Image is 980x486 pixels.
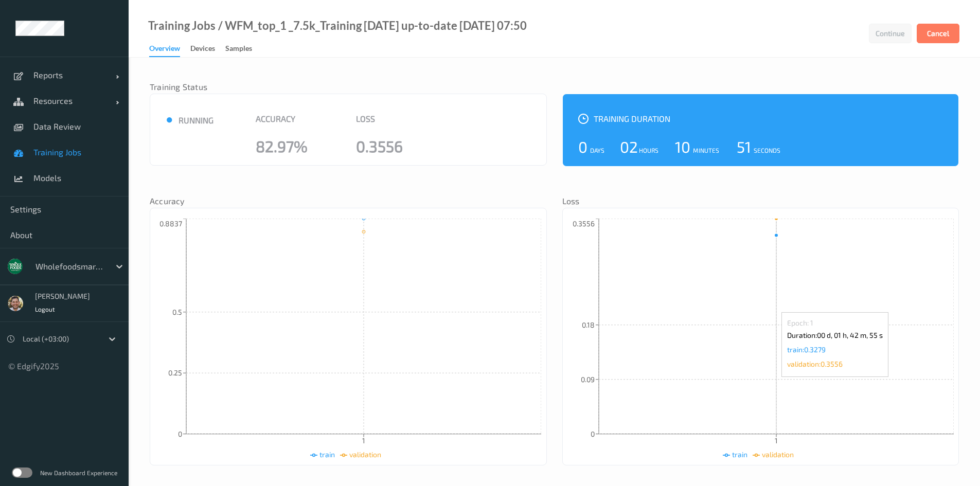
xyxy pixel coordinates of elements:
div: 82.97% [256,141,341,151]
a: Overview [149,42,190,57]
span: train [732,450,747,459]
tspan: 0.3556 [573,219,595,228]
div: Loss [356,114,441,125]
div: Overview [149,43,180,57]
tspan: 0.09 [581,375,595,384]
div: Samples [225,43,252,56]
nav: Loss [562,197,959,208]
tspan: 0 [591,429,595,438]
a: Devices [190,42,225,56]
a: Training Jobs [148,21,216,31]
button: Continue [869,24,912,43]
div: Minutes [690,147,719,154]
span: validation [762,450,794,459]
span: validation [349,450,381,459]
tspan: 0 [178,429,182,438]
tspan: 1 [775,436,778,445]
nav: Training Status [150,83,547,94]
tspan: 1 [362,436,365,445]
div: Accuracy [256,114,341,125]
nav: Accuracy [150,197,547,208]
div: Devices [190,43,215,56]
div: 51 [735,133,751,161]
tspan: 0.5 [172,308,182,316]
div: Seconds [751,147,780,154]
div: running [155,114,341,125]
div: Training Duration [568,104,954,133]
div: 0.3556 [356,141,441,151]
span: ● [166,111,179,126]
div: Hours [636,147,658,154]
button: Cancel [917,24,959,43]
div: 0 [571,133,587,161]
div: Days [587,147,604,154]
a: Samples [225,42,262,56]
tspan: 0.18 [582,320,595,329]
div: 02 [620,133,636,161]
tspan: 0.8837 [159,219,182,228]
div: 10 [674,133,690,161]
div: / WFM_top_1 _7.5k_Training [DATE] up-to-date [DATE] 07:50 [216,21,527,31]
span: train [319,450,335,459]
tspan: 0.25 [168,368,182,377]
